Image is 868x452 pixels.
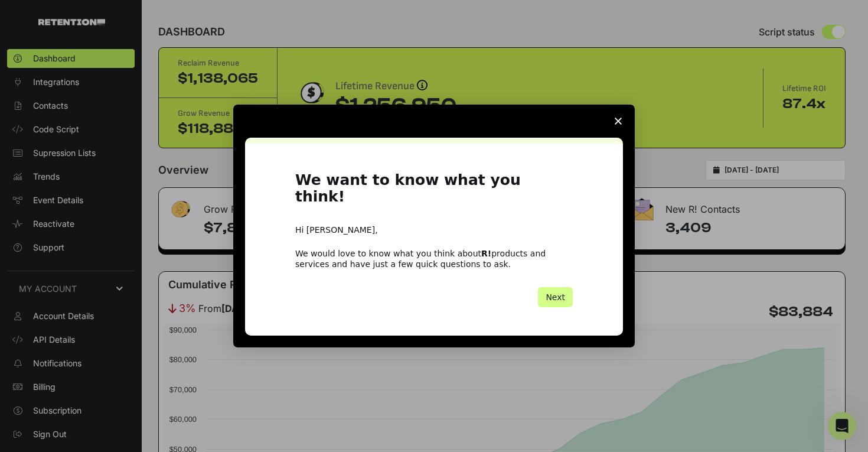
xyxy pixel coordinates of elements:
[295,225,573,236] div: Hi [PERSON_NAME],
[538,287,573,307] button: Next
[295,248,573,269] div: We would love to know what you think about products and services and have just a few quick questi...
[602,105,635,138] span: Close survey
[481,249,491,258] b: R!
[295,172,573,213] h1: We want to know what you think!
